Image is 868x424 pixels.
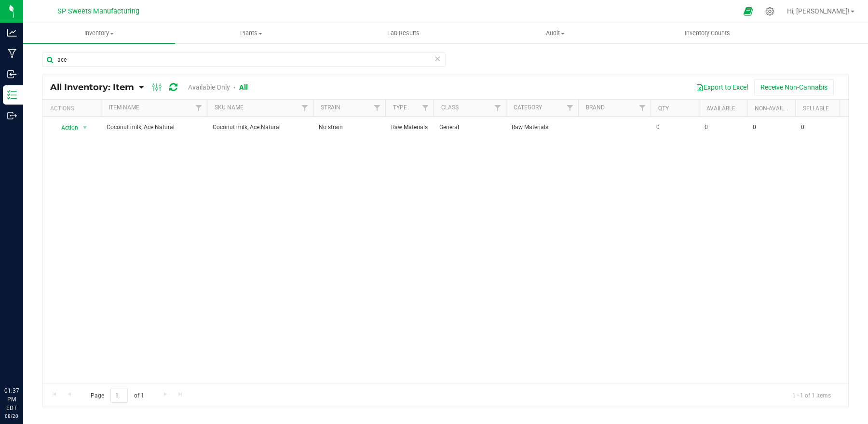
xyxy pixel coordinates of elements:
[562,100,578,116] a: Filter
[635,100,651,116] a: Filter
[514,104,542,111] a: Category
[79,121,91,134] span: select
[319,123,380,132] span: No strain
[297,100,313,116] a: Filter
[755,105,798,112] a: Non-Available
[321,104,340,111] a: Strain
[7,69,17,79] inline-svg: Inbound
[176,29,326,38] span: Plants
[374,29,433,38] span: Lab Results
[82,388,152,403] span: Page of 1
[512,123,572,132] span: Raw Materials
[369,100,385,116] a: Filter
[754,79,834,95] button: Receive Non-Cannabis
[28,345,40,357] iframe: Resource center unread badge
[764,7,776,16] div: Manage settings
[705,123,741,132] span: 0
[42,53,446,67] input: Search Item Name, Retail Display Name, SKU, Part Number...
[631,23,783,43] a: Inventory Counts
[191,100,207,116] a: Filter
[50,105,97,112] div: Actions
[737,2,759,21] span: Open Ecommerce Menu
[658,105,669,112] a: Qty
[787,7,850,15] span: Hi, [PERSON_NAME]!
[393,104,407,111] a: Type
[175,23,327,43] a: Plants
[10,347,39,376] iframe: Resource center
[213,123,307,132] span: Coconut milk, Ace Natural
[107,123,201,132] span: Coconut milk, Ace Natural
[239,83,248,91] a: All
[110,388,128,403] input: 1
[801,123,838,132] span: 0
[753,123,789,132] span: 0
[439,123,500,132] span: General
[53,121,79,134] span: Action
[7,90,17,100] inline-svg: Inventory
[7,111,17,120] inline-svg: Outbound
[586,104,605,111] a: Brand
[656,123,693,132] span: 0
[434,53,441,65] span: Clear
[672,29,743,38] span: Inventory Counts
[480,29,631,38] span: Audit
[215,104,244,111] a: SKU Name
[7,49,17,58] inline-svg: Manufacturing
[490,100,506,116] a: Filter
[50,82,134,93] span: All Inventory: Item
[785,388,839,402] span: 1 - 1 of 1 items
[690,79,754,95] button: Export to Excel
[706,105,735,112] a: Available
[108,104,139,111] a: Item Name
[327,23,479,43] a: Lab Results
[4,386,19,412] p: 01:37 PM EDT
[391,123,428,132] span: Raw Materials
[441,104,459,111] a: Class
[23,23,175,43] a: Inventory
[23,29,175,38] span: Inventory
[50,82,139,93] a: All Inventory: Item
[4,412,19,420] p: 08/20
[803,105,829,112] a: Sellable
[418,100,434,116] a: Filter
[479,23,631,43] a: Audit
[7,28,17,38] inline-svg: Analytics
[57,7,139,15] span: SP Sweets Manufacturing
[188,83,230,91] a: Available Only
